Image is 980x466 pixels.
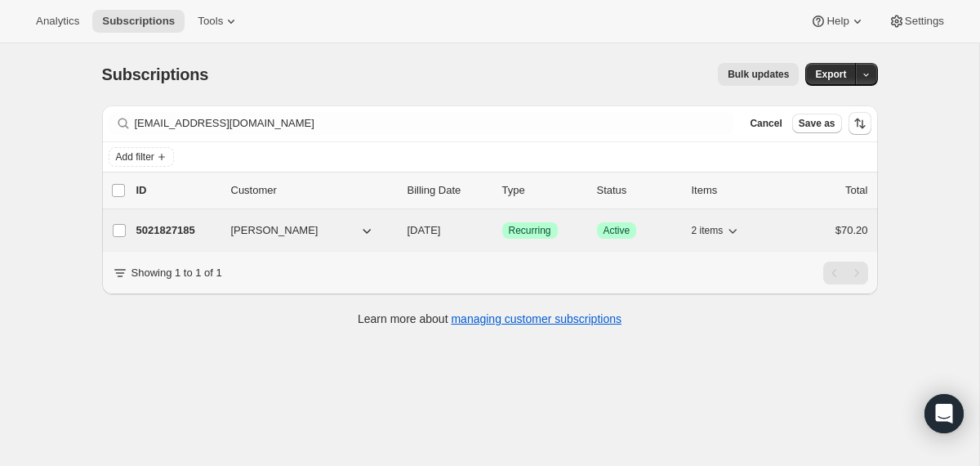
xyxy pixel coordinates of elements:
p: Learn more about [358,311,621,327]
div: Type [502,182,584,199]
button: Cancel [743,114,788,133]
span: Tools [198,15,223,28]
button: Help [800,10,875,33]
button: Tools [188,10,249,33]
div: 5021827185[PERSON_NAME][DATE]SuccessRecurringSuccessActive2 items$70.20 [136,219,868,242]
p: Customer [231,182,394,199]
div: Open Intercom Messenger [924,394,964,433]
span: [DATE] [408,224,441,236]
div: IDCustomerBilling DateTypeStatusItemsTotal [136,182,868,199]
p: 5021827185 [136,222,218,239]
button: Settings [879,10,954,33]
button: [PERSON_NAME] [221,217,385,244]
span: Settings [905,15,944,28]
span: Save as [799,117,835,130]
button: Analytics [26,10,89,33]
span: Subscriptions [102,65,209,83]
p: Total [845,182,867,199]
span: Cancel [750,117,782,130]
span: 2 items [692,224,724,237]
span: Recurring [509,224,551,237]
button: 2 items [692,219,742,242]
div: Items [692,182,773,199]
p: Showing 1 to 1 of 1 [131,265,222,281]
p: Status [597,182,679,199]
span: Subscriptions [102,15,175,28]
span: Active [604,224,630,237]
button: Sort the results [849,112,871,135]
nav: Pagination [823,262,868,285]
span: $70.20 [835,224,868,236]
span: Export [815,68,846,81]
span: Analytics [36,15,79,28]
span: [PERSON_NAME] [231,222,318,239]
button: Export [805,63,856,86]
span: Bulk updates [728,68,789,81]
button: Bulk updates [718,63,799,86]
a: managing customer subscriptions [451,312,621,325]
span: Help [826,15,849,28]
span: Add filter [116,150,154,164]
p: ID [136,182,218,199]
input: Filter subscribers [135,112,734,135]
button: Subscriptions [92,10,185,33]
button: Save as [792,114,842,133]
button: Add filter [109,147,174,167]
p: Billing Date [408,182,489,199]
